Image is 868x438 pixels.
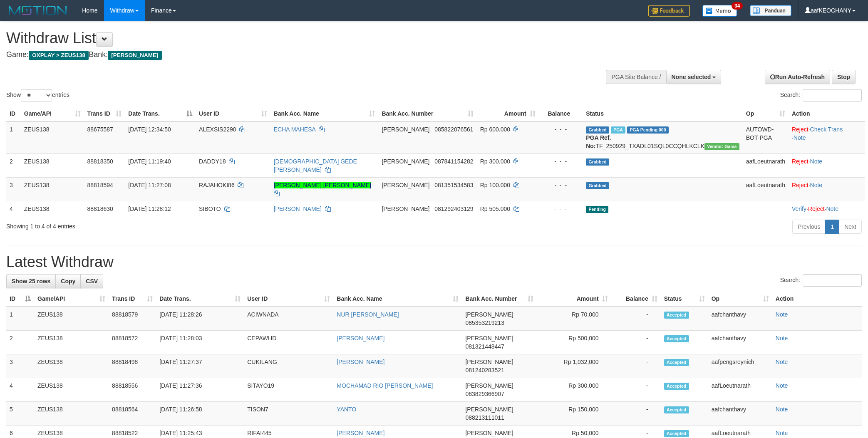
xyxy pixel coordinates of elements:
[664,359,689,366] span: Accepted
[55,274,81,288] a: Copy
[434,182,473,188] span: Copy 081351534583 to clipboard
[6,177,21,201] td: 3
[274,205,322,212] a: [PERSON_NAME]
[34,354,109,378] td: ZEUS138
[6,291,34,307] th: ID: activate to sort column descending
[109,307,156,331] td: 88818579
[792,205,806,212] a: Verify
[109,402,156,426] td: 88818564
[708,354,772,378] td: aafpengsreynich
[274,126,315,133] a: ECHA MAHESA
[6,402,34,426] td: 5
[6,201,21,216] td: 4
[34,291,109,307] th: Game/API: activate to sort column ascending
[244,291,333,307] th: User ID: activate to sort column ascending
[465,319,504,326] span: Copy 085353219213 to clipboard
[6,51,570,59] h4: Game: Bank:
[21,201,84,216] td: ZEUS138
[109,354,156,378] td: 88818498
[627,126,669,134] span: PGA Pending
[337,311,399,318] a: NUR [PERSON_NAME]
[434,205,473,212] span: Copy 081292403129 to clipboard
[666,70,722,84] button: None selected
[6,378,34,402] td: 4
[465,367,504,374] span: Copy 081240283521 to clipboard
[6,153,21,177] td: 2
[825,220,839,234] a: 1
[792,220,826,234] a: Previous
[6,307,34,331] td: 1
[108,51,161,60] span: [PERSON_NAME]
[462,291,536,307] th: Bank Acc. Number: activate to sort column ascending
[586,126,609,134] span: Grabbed
[539,106,583,121] th: Balance
[743,177,789,201] td: aafLoeutnarath
[128,205,171,212] span: [DATE] 11:28:12
[6,354,34,378] td: 3
[156,402,244,426] td: [DATE] 11:26:58
[337,335,384,341] a: [PERSON_NAME]
[542,205,579,213] div: - - -
[156,291,244,307] th: Date Trans.: activate to sort column ascending
[789,177,865,201] td: ·
[776,406,788,413] a: Note
[333,291,462,307] th: Bank Acc. Name: activate to sort column ascending
[337,430,384,436] a: [PERSON_NAME]
[156,331,244,354] td: [DATE] 11:28:03
[199,182,235,188] span: RAJAHOKI86
[789,153,865,177] td: ·
[664,312,689,319] span: Accepted
[87,126,113,133] span: 88675587
[780,89,862,101] label: Search:
[789,201,865,216] td: · ·
[6,254,862,270] h1: Latest Withdraw
[382,182,429,188] span: [PERSON_NAME]
[765,70,830,84] a: Run Auto-Refresh
[794,134,806,141] a: Note
[780,274,862,287] label: Search:
[839,220,862,234] a: Next
[465,414,504,421] span: Copy 088213111011 to clipboard
[672,74,711,80] span: None selected
[776,311,788,318] a: Note
[537,331,611,354] td: Rp 500,000
[6,331,34,354] td: 2
[750,5,791,16] img: panduan.png
[480,182,510,188] span: Rp 100.000
[156,354,244,378] td: [DATE] 11:27:37
[6,274,56,288] a: Show 25 rows
[199,158,226,165] span: DADDY18
[743,106,789,121] th: Op: activate to sort column ascending
[84,106,125,121] th: Trans ID: activate to sort column ascending
[810,182,823,188] a: Note
[244,331,333,354] td: CEPAWHD
[803,274,862,287] input: Search:
[6,89,69,101] label: Show entries
[611,331,661,354] td: -
[21,89,52,101] select: Showentries
[708,402,772,426] td: aafchanthavy
[86,278,98,285] span: CSV
[776,430,788,436] a: Note
[34,307,109,331] td: ZEUS138
[792,158,808,165] a: Reject
[789,106,865,121] th: Action
[586,158,609,166] span: Grabbed
[87,205,113,212] span: 88818630
[465,359,513,365] span: [PERSON_NAME]
[434,126,473,133] span: Copy 085822076561 to clipboard
[382,158,429,165] span: [PERSON_NAME]
[583,106,743,121] th: Status
[6,121,21,154] td: 1
[382,205,429,212] span: [PERSON_NAME]
[465,311,513,318] span: [PERSON_NAME]
[128,182,171,188] span: [DATE] 11:27:08
[109,378,156,402] td: 88818556
[542,157,579,166] div: - - -
[480,126,510,133] span: Rp 600.000
[606,70,666,84] div: PGA Site Balance /
[776,335,788,341] a: Note
[792,182,808,188] a: Reject
[664,335,689,342] span: Accepted
[664,383,689,390] span: Accepted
